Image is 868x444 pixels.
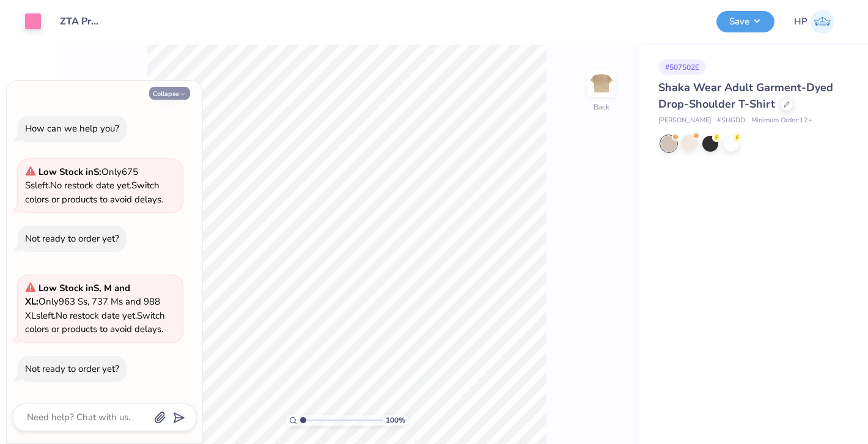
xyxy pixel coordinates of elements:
[25,122,119,135] div: How can we help you?
[25,232,119,245] div: Not ready to order yet?
[25,166,163,205] span: Only 675 Ss left. Switch colors or products to avoid delays.
[50,179,131,191] span: No restock date yet.
[594,102,609,113] div: Back
[386,415,405,426] span: 100 %
[56,309,137,322] span: No restock date yet.
[25,282,130,308] strong: Low Stock in S, M and XL :
[658,80,833,111] span: Shaka Wear Adult Garment-Dyed Drop-Shoulder T-Shirt
[51,9,111,34] input: Untitled Design
[658,59,706,75] div: # 507502E
[589,71,614,95] img: Back
[811,10,834,34] img: Hannah Pettit
[794,15,807,29] span: HP
[25,363,119,375] div: Not ready to order yet?
[39,166,101,178] strong: Low Stock in S :
[716,11,774,32] button: Save
[149,87,190,100] button: Collapse
[25,282,165,336] span: Only 963 Ss, 737 Ms and 988 XLs left. Switch colors or products to avoid delays.
[658,116,711,126] span: [PERSON_NAME]
[751,116,812,126] span: Minimum Order: 12 +
[717,116,745,126] span: # SHGDD
[794,10,834,34] a: HP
